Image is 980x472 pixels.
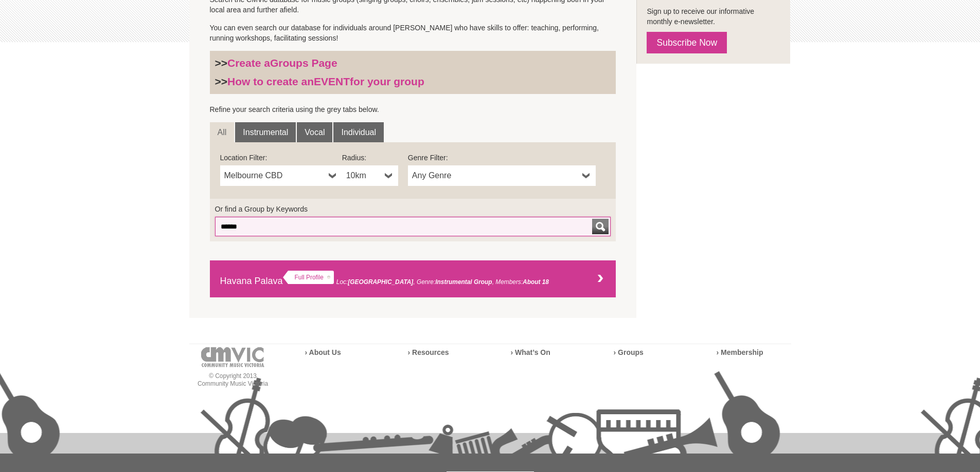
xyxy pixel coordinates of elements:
a: › What’s On [511,348,550,356]
a: Any Genre [408,165,596,186]
span: Any Genre [412,169,578,182]
p: Refine your search criteria using the grey tabs below. [210,104,616,115]
strong: Groups Page [270,57,337,69]
a: All [210,122,235,143]
a: 10km [342,165,398,186]
label: Genre Filter: [408,153,596,163]
p: Sign up to receive our informative monthly e-newsletter. [647,6,780,27]
strong: About 18 [523,278,549,286]
span: Melbourne CBD [224,169,325,182]
p: You can even search our database for individuals around [PERSON_NAME] who have skills to offer: t... [210,23,616,43]
strong: EVENT [314,75,350,87]
a: Create aGroups Page [227,57,337,69]
a: Vocal [297,122,332,143]
label: Radius: [342,153,398,163]
a: Melbourne CBD [220,165,342,186]
img: cmvic-logo-footer.png [201,347,264,367]
a: › Membership [717,348,763,356]
div: Full Profile [283,271,334,284]
a: › Resources [408,348,449,356]
p: © Copyright 2013 Community Music Victoria [189,372,277,388]
a: Individual [333,122,384,143]
span: 10km [346,169,381,182]
label: Location Filter: [220,153,342,163]
a: Havana Palava Full Profile Loc:[GEOGRAPHIC_DATA], Genre:Instrumental Group, Members:About 18 [210,260,616,297]
a: Subscribe Now [647,32,727,53]
h3: >> [215,56,611,70]
strong: Instrumental Group [435,278,492,286]
label: Or find a Group by Keywords [215,204,611,214]
a: › About Us [305,348,341,356]
h3: >> [215,75,611,88]
strong: [GEOGRAPHIC_DATA] [348,278,413,286]
a: › Groups [614,348,644,356]
span: Loc: , Genre: , Members: [336,278,549,286]
a: Instrumental [235,122,296,143]
a: How to create anEVENTfor your group [227,75,424,87]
